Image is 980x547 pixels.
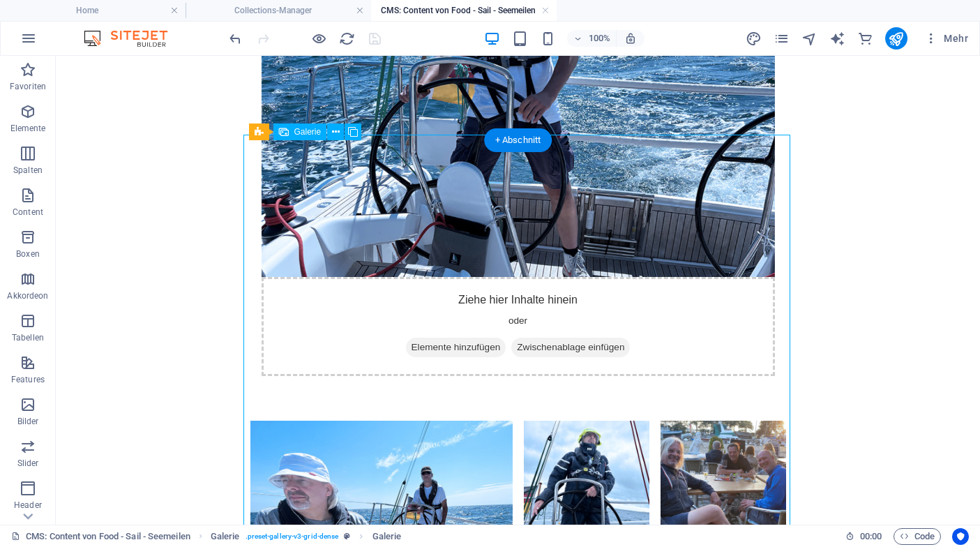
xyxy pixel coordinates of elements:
p: Header [14,500,42,511]
span: Mehr [924,31,968,45]
i: Navigator [801,31,817,47]
p: Content [13,207,43,218]
h4: CMS: Content von Food - Sail - Seemeilen [371,3,557,18]
h4: Collections-Manager [186,3,371,18]
a: Klick, um Auswahl aufzuheben. Doppelklick öffnet Seitenverwaltung [11,528,190,545]
button: reload [338,30,355,47]
nav: breadcrumb [211,528,401,545]
span: . preset-gallery-v3-grid-dense [246,528,339,545]
span: Zwischenablage einfügen [455,282,574,301]
i: Design (Strg+Alt+Y) [746,31,762,47]
p: Boxen [16,248,40,260]
i: Dieses Element ist ein anpassbares Preset [344,532,350,540]
i: Rückgängig: Galerie-Bilder bearbeiten (Strg+Z) [227,31,243,47]
span: Code [900,528,935,545]
span: Klick zum Auswählen. Doppelklick zum Bearbeiten [372,528,402,545]
i: Seite neu laden [339,31,355,47]
p: Slider [17,458,39,469]
div: + Abschnitt [484,128,552,152]
button: Klicke hier, um den Vorschau-Modus zu verlassen [310,30,327,47]
button: navigator [801,30,818,47]
button: text_generator [829,30,846,47]
i: Commerce [857,31,873,47]
p: Features [11,374,45,385]
span: 00 00 [860,528,882,545]
button: publish [885,27,907,50]
button: pages [774,30,790,47]
span: Klick zum Auswählen. Doppelklick zum Bearbeiten [211,528,240,545]
span: : [870,531,872,541]
i: Seiten (Strg+Alt+S) [774,31,790,47]
h6: 100% [588,30,610,47]
button: undo [227,30,243,47]
p: Bilder [17,416,39,427]
div: Ziehe hier Inhalte hinein [206,221,719,320]
span: Elemente hinzufügen [350,282,451,301]
h6: Session-Zeit [845,528,882,545]
button: Code [894,528,941,545]
i: AI Writer [829,31,845,47]
span: Galerie [294,128,322,136]
button: design [746,30,762,47]
p: Elemente [10,123,46,134]
button: Mehr [919,27,974,50]
p: Favoriten [10,81,46,92]
i: Bei Größenänderung Zoomstufe automatisch an das gewählte Gerät anpassen. [624,32,637,45]
i: Veröffentlichen [888,31,904,47]
button: 100% [567,30,617,47]
p: Spalten [13,165,43,176]
p: Tabellen [12,332,44,343]
p: Akkordeon [7,290,48,301]
button: commerce [857,30,874,47]
img: Editor Logo [80,30,185,47]
button: Usercentrics [952,528,969,545]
